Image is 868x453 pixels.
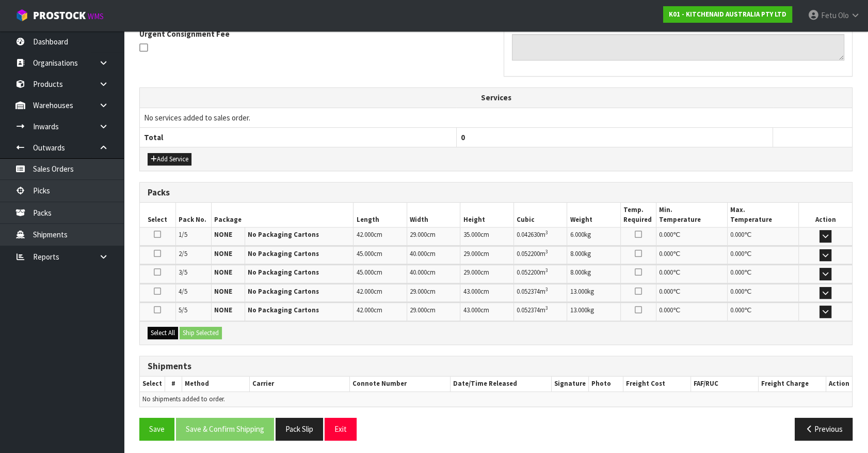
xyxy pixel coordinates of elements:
[139,28,230,39] label: Urgent Consignment Fee
[821,10,837,20] span: Fetu
[727,203,798,227] th: Max. Temperature
[182,376,250,391] th: Method
[730,268,744,277] span: 0.000
[179,287,187,296] span: 4/5
[513,203,567,227] th: Cubic
[545,248,548,255] sup: 3
[570,268,584,277] span: 8.000
[826,376,852,391] th: Action
[410,268,427,277] span: 40.000
[663,6,792,23] a: K01 - KITCHENAID AUSTRALIA PTY LTD
[798,203,852,227] th: Action
[214,287,232,296] strong: NONE
[214,268,232,277] strong: NONE
[517,249,540,258] span: 0.052200
[248,287,319,296] strong: No Packaging Cartons
[730,287,744,296] span: 0.000
[463,306,480,314] span: 43.000
[656,265,727,283] td: ℃
[588,376,623,391] th: Photo
[551,376,588,391] th: Signature
[407,303,460,321] td: cm
[461,132,465,142] span: 0
[545,267,548,274] sup: 3
[669,10,786,19] strong: K01 - KITCHENAID AUSTRALIA PTY LTD
[545,305,548,311] sup: 3
[517,230,540,239] span: 0.042630
[250,376,350,391] th: Carrier
[140,88,852,108] th: Services
[179,230,187,239] span: 1/5
[407,246,460,264] td: cm
[353,228,407,246] td: cm
[214,249,232,258] strong: NONE
[407,284,460,302] td: cm
[517,287,540,296] span: 0.052374
[140,108,852,127] td: No services added to sales order.
[148,153,191,165] button: Add Service
[623,376,690,391] th: Freight Cost
[356,306,373,314] span: 42.000
[517,268,540,277] span: 0.052200
[148,188,844,198] h3: Packs
[179,249,187,258] span: 2/5
[513,246,567,264] td: m
[730,230,744,239] span: 0.000
[656,284,727,302] td: ℃
[175,203,211,227] th: Pack No.
[214,306,232,314] strong: NONE
[545,229,548,236] sup: 3
[410,230,427,239] span: 29.000
[180,327,222,339] button: Ship Selected
[353,303,407,321] td: cm
[139,418,174,440] button: Save
[179,306,187,314] span: 5/5
[88,11,104,21] small: WMS
[567,265,621,283] td: kg
[148,327,178,339] button: Select All
[570,249,584,258] span: 8.000
[460,203,514,227] th: Height
[795,418,853,440] button: Previous
[570,287,587,296] span: 13.000
[410,287,427,296] span: 29.000
[460,303,514,321] td: cm
[353,203,407,227] th: Length
[460,284,514,302] td: cm
[513,284,567,302] td: m
[460,246,514,264] td: cm
[460,228,514,246] td: cm
[727,228,798,246] td: ℃
[759,376,826,391] th: Freight Charge
[567,203,621,227] th: Weight
[179,268,187,277] span: 3/5
[656,303,727,321] td: ℃
[513,265,567,283] td: m
[727,265,798,283] td: ℃
[513,303,567,321] td: m
[353,246,407,264] td: cm
[248,249,319,258] strong: No Packaging Cartons
[248,230,319,239] strong: No Packaging Cartons
[15,9,28,22] img: cube-alt.png
[140,376,165,391] th: Select
[570,306,587,314] span: 13.000
[450,376,551,391] th: Date/Time Released
[659,249,673,258] span: 0.000
[140,127,456,147] th: Total
[148,361,844,371] h3: Shipments
[350,376,451,391] th: Connote Number
[656,203,727,227] th: Min. Temperature
[656,228,727,246] td: ℃
[659,230,673,239] span: 0.000
[248,268,319,277] strong: No Packaging Cartons
[407,203,460,227] th: Width
[620,203,656,227] th: Temp. Required
[165,376,182,391] th: #
[567,246,621,264] td: kg
[353,284,407,302] td: cm
[570,230,584,239] span: 6.000
[463,268,480,277] span: 29.000
[407,228,460,246] td: cm
[176,418,274,440] button: Save & Confirm Shipping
